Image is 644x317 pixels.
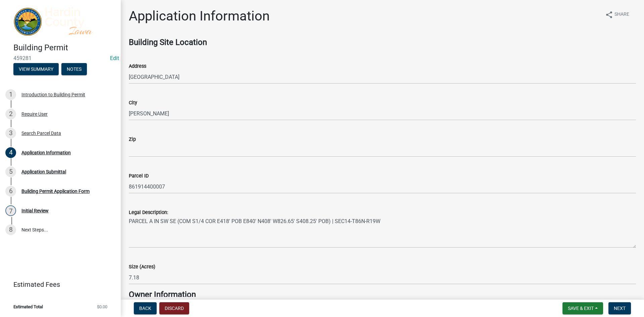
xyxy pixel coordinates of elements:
[13,7,110,36] img: Hardin County, Iowa
[614,306,626,311] span: Next
[129,265,155,269] label: Size (Acres)
[600,8,635,21] button: shareShare
[129,8,270,24] h1: Application Information
[61,67,87,72] wm-modal-confirm: Notes
[5,278,110,291] a: Estimated Fees
[129,38,207,47] strong: Building Site Location
[159,302,189,314] button: Discard
[21,208,49,213] div: Initial Review
[61,63,87,75] button: Notes
[21,150,71,155] div: Application Information
[13,43,115,53] h4: Building Permit
[129,64,146,69] label: Address
[5,109,16,119] div: 2
[21,112,48,116] div: Require User
[5,186,16,197] div: 6
[21,131,61,136] div: Search Parcel Data
[97,305,107,309] span: $0.00
[5,205,16,216] div: 7
[139,306,151,311] span: Back
[5,224,16,235] div: 8
[5,128,16,139] div: 3
[5,147,16,158] div: 4
[608,302,631,314] button: Next
[13,63,59,75] button: View Summary
[5,89,16,100] div: 1
[13,305,43,309] span: Estimated Total
[13,55,107,61] span: 459281
[21,169,66,174] div: Application Submittal
[562,302,603,314] button: Save & Exit
[134,302,157,314] button: Back
[568,306,594,311] span: Save & Exit
[129,174,149,178] label: Parcel ID
[129,210,168,215] label: Legal Description:
[5,166,16,177] div: 5
[13,67,59,72] wm-modal-confirm: Summary
[129,137,136,142] label: Zip
[110,55,119,61] wm-modal-confirm: Edit Application Number
[21,189,90,194] div: Building Permit Application Form
[614,11,629,19] span: Share
[129,101,137,105] label: City
[605,11,613,19] i: share
[110,55,119,61] a: Edit
[129,290,196,299] strong: Owner Information
[21,92,85,97] div: Introduction to Building Permit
